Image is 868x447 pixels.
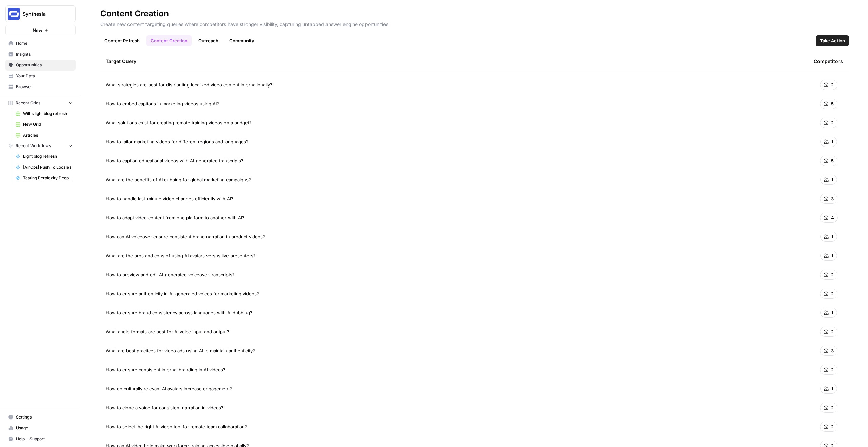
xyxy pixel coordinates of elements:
[5,412,76,423] a: Settings
[106,138,249,145] span: How to tailor marketing videos for different regions and languages?
[225,35,258,46] a: Community
[831,423,834,430] span: 2
[100,8,169,19] div: Content Creation
[16,436,73,442] span: Help + Support
[831,271,834,278] span: 2
[5,38,76,49] a: Home
[5,25,76,35] button: New
[106,52,803,71] div: Target Query
[16,84,73,90] span: Browse
[5,423,76,433] a: Usage
[831,176,833,183] span: 1
[23,164,73,170] span: [AirOps] Push To Locales
[106,404,223,411] span: How to clone a voice for consistent narration in videos?
[106,271,235,278] span: How to preview and edit AI-generated voiceover transcripts?
[831,233,833,240] span: 1
[33,27,42,34] span: New
[106,176,251,183] span: What are the benefits of AI dubbing for global marketing campaigns?
[23,11,64,17] span: Synthesia
[106,290,259,297] span: How to ensure authenticity in AI-generated voices for marketing videos?
[831,404,834,411] span: 2
[16,40,73,46] span: Home
[106,119,252,126] span: What solutions exist for creating remote training videos on a budget?
[106,214,244,221] span: How to adapt video content from one platform to another with AI?
[106,385,232,392] span: How do culturally relevant AI avatars increase engagement?
[146,35,192,46] a: Content Creation
[831,385,833,392] span: 1
[8,8,20,20] img: Synthesia Logo
[100,19,849,28] p: Create new content targeting queries where competitors have stronger visibility, capturing untapp...
[831,252,833,259] span: 1
[106,157,243,164] span: How to caption educational videos with AI-generated transcripts?
[23,153,73,159] span: Light blog refresh
[5,60,76,71] a: Opportunities
[831,138,833,145] span: 1
[13,162,76,173] a: [AirOps] Push To Locales
[5,71,76,81] a: Your Data
[16,414,73,420] span: Settings
[106,100,219,107] span: How to embed captions in marketing videos using AI?
[814,52,843,71] div: Competitors
[23,175,73,181] span: Testing Perplexity Deep Research
[5,433,76,444] button: Help + Support
[16,51,73,57] span: Insights
[106,233,265,240] span: How can AI voiceover ensure consistent brand narration in product videos?
[831,119,834,126] span: 2
[106,252,256,259] span: What are the pros and cons of using AI avatars versus live presenters?
[831,290,834,297] span: 2
[13,151,76,162] a: Light blog refresh
[106,195,233,202] span: How to handle last-minute video changes efficiently with AI?
[5,49,76,60] a: Insights
[106,81,272,88] span: What strategies are best for distributing localized video content internationally?
[13,108,76,119] a: Will's light blog refresh
[831,100,834,107] span: 5
[5,81,76,92] a: Browse
[831,214,834,221] span: 4
[820,37,845,44] span: Take Action
[16,62,73,68] span: Opportunities
[13,130,76,141] a: Articles
[194,35,222,46] a: Outreach
[100,35,144,46] a: Content Refresh
[106,423,247,430] span: How to select the right AI video tool for remote team collaboration?
[831,328,834,335] span: 2
[16,100,40,106] span: Recent Grids
[106,328,229,335] span: What audio formats are best for AI voice input and output?
[23,111,73,117] span: Will's light blog refresh
[106,366,225,373] span: How to ensure consistent internal branding in AI videos?
[23,121,73,128] span: New Grid
[16,73,73,79] span: Your Data
[23,132,73,138] span: Articles
[831,366,834,373] span: 2
[16,143,51,149] span: Recent Workflows
[16,425,73,431] span: Usage
[816,35,849,46] button: Take Action
[831,157,834,164] span: 5
[831,309,833,316] span: 1
[5,5,76,22] button: Workspace: Synthesia
[831,81,834,88] span: 2
[106,309,252,316] span: How to ensure brand consistency across languages with AI dubbing?
[5,98,76,108] button: Recent Grids
[831,195,834,202] span: 3
[106,347,255,354] span: What are best practices for video ads using AI to maintain authenticity?
[13,173,76,183] a: Testing Perplexity Deep Research
[13,119,76,130] a: New Grid
[831,347,834,354] span: 3
[5,141,76,151] button: Recent Workflows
